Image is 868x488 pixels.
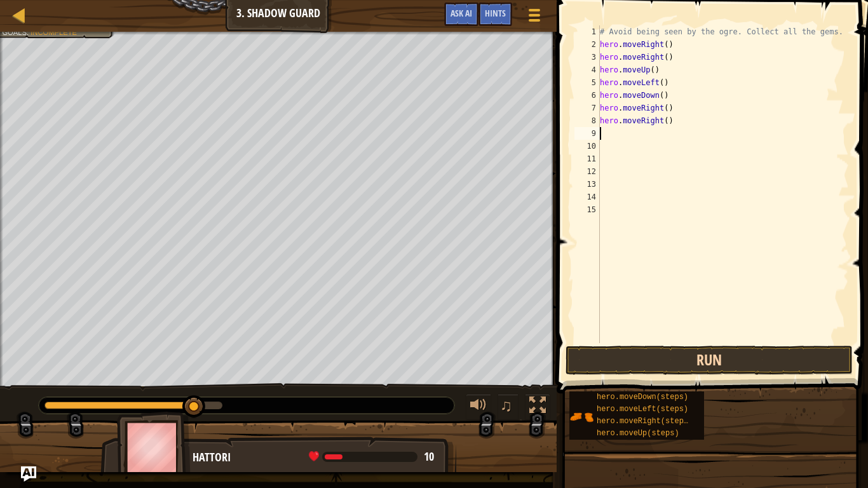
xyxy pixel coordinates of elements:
[597,429,679,438] span: hero.moveUp(steps)
[574,102,600,114] div: 7
[574,64,600,76] div: 4
[574,140,600,152] div: 10
[309,451,434,463] div: health: 10.3 / 50.3
[485,7,506,19] span: Hints
[500,396,513,415] span: ♫
[519,3,550,32] button: Show game menu
[566,346,853,375] button: Run
[574,152,600,165] div: 11
[498,394,519,420] button: ♫
[597,417,693,426] span: hero.moveRight(steps)
[424,449,434,464] span: 10
[574,89,600,102] div: 6
[117,412,191,482] img: thang_avatar_frame.png
[451,7,472,19] span: Ask AI
[444,3,478,26] button: Ask AI
[525,394,550,420] button: Toggle fullscreen
[574,76,600,89] div: 5
[574,114,600,127] div: 8
[574,178,600,191] div: 13
[574,127,600,140] div: 9
[574,38,600,51] div: 2
[574,25,600,38] div: 1
[597,393,688,402] span: hero.moveDown(steps)
[574,191,600,203] div: 14
[569,405,593,429] img: portrait.png
[574,51,600,64] div: 3
[574,203,600,216] div: 15
[21,466,36,482] button: Ask AI
[574,165,600,178] div: 12
[193,449,444,466] div: Hattori
[466,394,491,420] button: Adjust volume
[597,405,688,414] span: hero.moveLeft(steps)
